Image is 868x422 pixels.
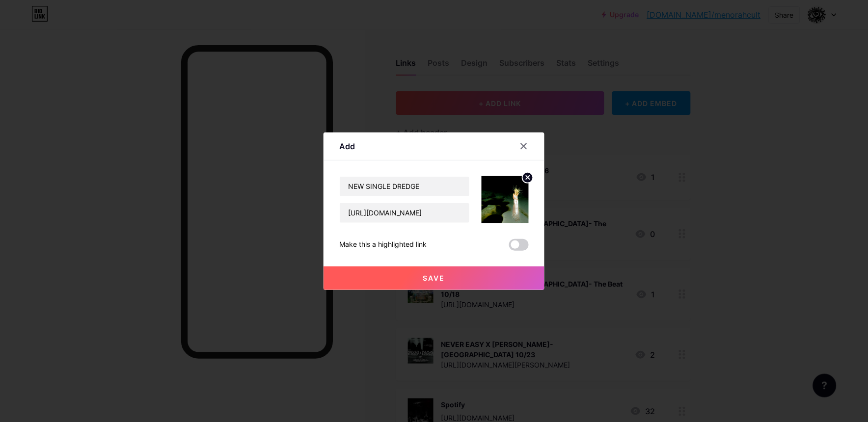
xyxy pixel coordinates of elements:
[340,177,469,196] input: Title
[482,176,529,223] img: link_thumbnail
[339,239,427,251] div: Make this a highlighted link
[340,203,469,223] input: URL
[339,140,355,152] div: Add
[324,266,544,290] button: Save
[423,274,445,282] span: Save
